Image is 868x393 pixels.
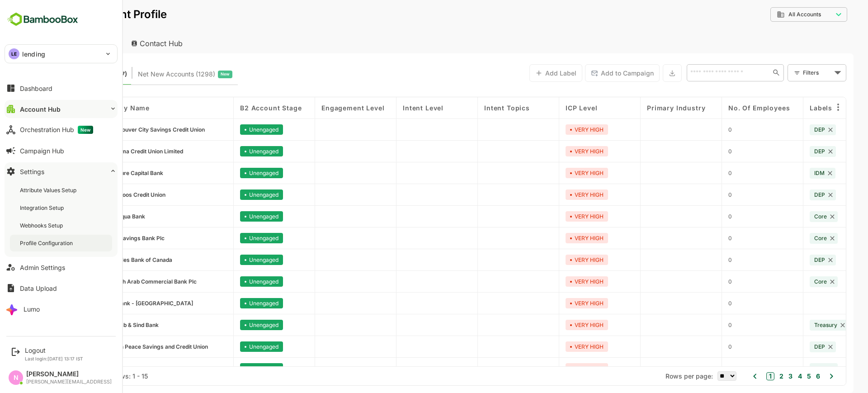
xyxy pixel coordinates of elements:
div: Unengaged [208,211,251,222]
div: IDM [778,168,804,179]
span: Core [783,278,795,285]
div: DEP [778,341,804,352]
div: DEP [778,124,804,135]
span: Company name [64,104,118,112]
div: Core [778,233,806,244]
div: VERY HIGH [534,298,576,308]
button: Lumo [5,300,118,318]
span: 0 [697,322,700,328]
div: Logout [25,346,83,354]
div: Unengaged [208,233,251,243]
div: Admin Settings [20,264,65,271]
div: VERY HIGH [534,341,576,352]
span: Net New Accounts ( 1298 ) [106,68,184,80]
div: Newly surfaced ICP-fit accounts from Intent, Website, LinkedIn, and other engagement signals. [106,68,201,80]
span: All Accounts [757,11,789,18]
span: Intent Level [371,104,412,112]
div: DEP [778,146,804,157]
div: Unengaged [208,363,251,374]
span: DEP [783,148,793,155]
span: Umpqua Bank [77,213,113,220]
span: ICP Level [534,104,566,112]
button: 1 [735,372,743,380]
button: 2 [745,371,752,381]
div: VERY HIGH [534,146,576,156]
button: Export the selected data as CSV [631,64,650,82]
span: DEP [783,256,793,263]
div: VERY HIGH [534,233,576,243]
span: British Arab Commercial Bank Plc [77,278,165,285]
div: LE [9,48,19,59]
span: B2 Account Stage [208,104,270,112]
button: 6 [782,371,788,381]
span: North Peace Savings and Credit Union [77,343,176,350]
div: Core [778,211,806,222]
div: Unengaged [208,124,251,135]
div: Unengaged [208,276,251,287]
div: Profile Configuration [20,239,75,247]
button: Dashboard [5,79,118,97]
div: Unengaged [208,189,251,200]
span: Vancouver City Savings Credit Union [77,126,173,133]
span: 0 [697,191,700,198]
div: [PERSON_NAME] [26,370,112,378]
span: 0 [697,235,700,241]
button: Orchestration HubNew [5,121,118,139]
div: Dashboard [20,85,52,92]
div: Unengaged [208,298,251,308]
span: 0 [697,278,700,285]
span: Peoples Bank of Canada [77,256,141,263]
span: Labels [778,104,801,112]
button: Account Hub [5,100,118,118]
span: Engagement Level [290,104,353,112]
div: Unengaged [208,146,251,156]
div: VERY HIGH [534,320,576,330]
div: LElending [5,45,117,63]
div: Filters [771,68,800,77]
div: Core [778,363,806,374]
button: Add Label [498,64,551,82]
div: Contact Hub [92,33,159,53]
button: 3 [755,371,761,381]
p: Unified Account Profile [14,9,135,20]
div: Campaign Hub [20,147,64,155]
span: Citibank - UK [77,300,161,307]
span: DEP [783,126,793,133]
div: Unengaged [208,341,251,352]
div: Filters [770,63,815,82]
span: Treasury [783,322,806,328]
span: 0 [697,256,700,263]
div: Settings [20,168,44,175]
div: Core [778,276,806,287]
span: Core [783,365,795,372]
div: All Accounts [745,10,801,19]
div: Account Hub [14,33,89,53]
span: 0 [697,300,700,307]
button: Admin Settings [5,258,118,276]
span: Known accounts you’ve identified to target - imported from CRM, Offline upload, or promoted from ... [27,68,95,80]
span: Primary Industry [615,104,674,112]
div: Webhooks Setup [20,222,65,229]
button: 5 [773,371,779,381]
div: Attribute Values Setup [20,186,78,194]
span: OneSavings Bank Plc [77,235,133,241]
div: VERY HIGH [534,189,576,200]
button: Campaign Hub [5,142,118,160]
div: DEP [778,255,804,265]
div: Unengaged [208,320,251,330]
span: 0 [697,148,700,155]
span: Core [783,235,795,241]
span: 0 [697,343,700,350]
span: New [78,126,93,134]
span: DEP [783,191,793,198]
div: VERY HIGH [534,276,576,287]
span: IDM [783,170,793,176]
div: VERY HIGH [534,363,576,374]
span: 0 [697,170,700,176]
div: Lumo [24,305,40,313]
div: Data Upload [20,284,57,292]
span: DEP [783,343,793,350]
button: Settings [5,162,118,180]
span: No. of Employees [697,104,758,112]
div: Total Rows: 617 | Rows: 1 - 15 [27,372,116,380]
